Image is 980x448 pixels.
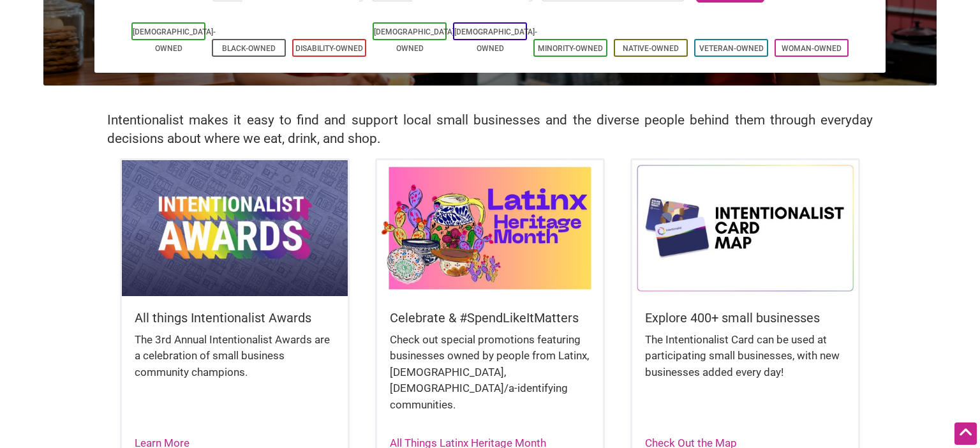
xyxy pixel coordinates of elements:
img: Intentionalist Card Map [632,160,858,295]
a: Woman-Owned [782,44,842,53]
div: Check out special promotions featuring businesses owned by people from Latinx, [DEMOGRAPHIC_DATA]... [390,332,590,426]
img: Intentionalist Awards [122,160,348,295]
h5: Explore 400+ small businesses [645,309,845,327]
a: Disability-Owned [295,44,363,53]
a: Black-Owned [222,44,276,53]
div: The 3rd Annual Intentionalist Awards are a celebration of small business community champions. [135,332,335,394]
a: Veteran-Owned [699,44,764,53]
a: [DEMOGRAPHIC_DATA]-Owned [374,27,457,53]
img: Latinx / Hispanic Heritage Month [377,160,603,295]
div: Scroll Back to Top [954,422,977,445]
h2: Intentionalist makes it easy to find and support local small businesses and the diverse people be... [107,111,873,148]
h5: All things Intentionalist Awards [135,309,335,327]
a: [DEMOGRAPHIC_DATA]-Owned [133,27,216,53]
a: Native-Owned [623,44,679,53]
a: [DEMOGRAPHIC_DATA]-Owned [454,27,537,53]
div: The Intentionalist Card can be used at participating small businesses, with new businesses added ... [645,332,845,394]
a: Minority-Owned [538,44,603,53]
h5: Celebrate & #SpendLikeItMatters [390,309,590,327]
